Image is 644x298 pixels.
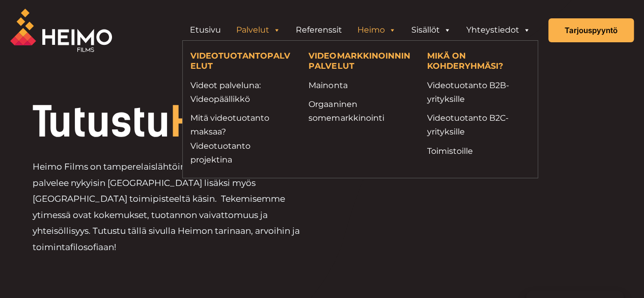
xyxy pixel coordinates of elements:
[182,20,229,40] a: Etusivu
[427,51,530,73] h4: MIKÄ ON KOHDERYHMÄSI?
[350,20,404,40] a: Heimo
[288,20,350,40] a: Referenssit
[190,111,293,167] a: Mitä videotuotanto maksaa?Videotuotanto projektina
[309,78,411,92] a: Mainonta
[177,20,543,40] aside: Header Widget 1
[427,144,530,158] a: Toimistoille
[427,111,530,139] a: Videotuotanto B2C-yrityksille
[190,78,293,106] a: Videot palveluna: Videopäällikkö
[170,98,338,147] span: Heimoon
[33,159,313,255] p: Heimo Films on tamperelaislähtöinen videotuotantoyhtiö, joka palvelee nykyisin [GEOGRAPHIC_DATA] ...
[190,51,293,73] h4: VIDEOTUOTANTOPALVELUT
[459,20,538,40] a: Yhteystiedot
[309,97,411,125] a: Orgaaninen somemarkkinointi
[33,102,382,143] h1: Tutustu
[229,20,288,40] a: Palvelut
[427,78,530,106] a: Videotuotanto B2B-yrityksille
[548,18,634,42] a: Tarjouspyyntö
[309,51,411,73] h4: VIDEOMARKKINOINNIN PALVELUT
[404,20,459,40] a: Sisällöt
[10,9,112,52] img: Heimo Filmsin logo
